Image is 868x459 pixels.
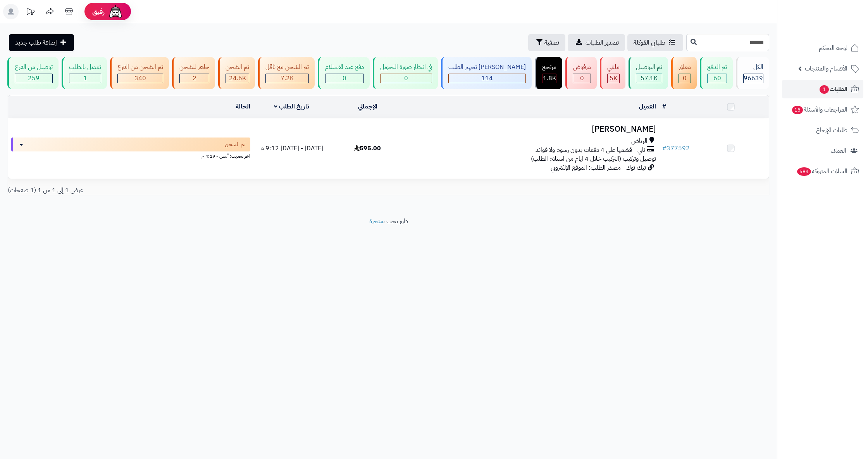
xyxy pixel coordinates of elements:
[743,63,763,72] div: الكل
[404,74,408,83] span: 0
[796,166,847,177] span: السلات المتروكة
[528,34,565,51] button: تصفية
[551,163,646,172] span: تيك توك - مصدر الطلب: الموقع الإلكتروني
[354,144,381,153] span: 595.00
[117,63,163,72] div: تم الشحن من الفرع
[580,74,584,83] span: 0
[257,57,316,89] a: تم الشحن مع ناقل 7.2K
[369,217,383,226] a: متجرة
[69,63,101,72] div: تعديل بالطلب
[325,74,363,83] div: 0
[83,74,87,83] span: 1
[607,63,620,72] div: ملغي
[707,63,727,72] div: تم الدفع
[170,57,217,89] a: جاهز للشحن 2
[679,63,691,72] div: معلق
[542,63,556,72] div: مرتجع
[439,57,533,89] a: [PERSON_NAME] تجهيز الطلب 114
[544,38,559,47] span: تصفية
[782,39,863,57] a: لوحة التحكم
[343,74,346,83] span: 0
[6,57,60,89] a: توصيل من الفرع 259
[316,57,371,89] a: دفع عند الاستلام 0
[179,63,209,72] div: جاهز للشحن
[236,102,250,111] a: الحالة
[266,74,308,83] div: 7222
[782,80,863,98] a: الطلبات1
[820,85,829,94] span: 1
[60,57,108,89] a: تعديل بالطلب 1
[805,63,847,74] span: الأقسام والمنتجات
[325,63,364,72] div: دفع عند الاستلام
[782,162,863,181] a: السلات المتروكة584
[819,43,847,53] span: لوحة التحكم
[481,74,493,83] span: 114
[108,57,170,89] a: تم الشحن من الفرع 340
[381,74,432,83] div: 0
[409,125,656,134] h3: [PERSON_NAME]
[782,121,863,139] a: طلبات الإرجاع
[713,74,721,83] span: 60
[573,63,591,72] div: مرفوض
[586,38,619,47] span: تصدير الطلبات
[193,74,196,83] span: 2
[564,57,598,89] a: مرفوض 0
[744,74,763,83] span: 96639
[636,74,662,83] div: 57058
[639,102,656,111] a: العميل
[662,102,666,111] a: #
[15,63,53,72] div: توصيل من الفرع
[229,74,246,83] span: 24.6K
[217,57,257,89] a: تم الشحن 24.6K
[627,34,683,51] a: طلباتي المُوكلة
[631,137,648,146] span: الرياض
[782,141,863,160] a: العملاء
[708,74,727,83] div: 60
[670,57,698,89] a: معلق 0
[734,57,771,89] a: الكل96639
[792,106,803,114] span: 15
[11,151,250,160] div: اخر تحديث: أمس - 4:19 م
[608,74,619,83] div: 4998
[568,34,625,51] a: تصدير الطلبات
[634,38,665,47] span: طلباتي المُوكلة
[9,34,74,51] a: إضافة طلب جديد
[543,74,556,83] span: 1.8K
[641,74,658,83] span: 57.1K
[797,167,811,176] span: 584
[134,74,146,83] span: 340
[2,186,389,195] div: عرض 1 إلى 1 من 1 (1 صفحات)
[180,74,209,83] div: 2
[536,146,645,155] span: تابي - قسّمها على 4 دفعات بدون رسوم ولا فوائد
[662,144,690,153] a: #377592
[791,104,847,115] span: المراجعات والأسئلة
[573,74,591,83] div: 0
[610,74,617,83] span: 5K
[831,145,846,156] span: العملاء
[15,38,57,47] span: إضافة طلب جديد
[662,144,666,153] span: #
[15,74,52,83] div: 259
[531,154,656,163] span: توصيل وتركيب (التركيب خلال 4 ايام من استلام الطلب)
[449,74,525,83] div: 114
[815,21,861,37] img: logo-2.png
[542,74,556,83] div: 1846
[533,57,564,89] a: مرتجع 1.8K
[21,4,40,21] a: تحديثات المنصة
[92,7,105,16] span: رفيق
[598,57,627,89] a: ملغي 5K
[225,141,246,148] span: تم الشحن
[782,100,863,119] a: المراجعات والأسئلة15
[28,74,40,83] span: 259
[380,63,432,72] div: في انتظار صورة التحويل
[683,74,687,83] span: 0
[816,125,847,136] span: طلبات الإرجاع
[69,74,101,83] div: 1
[698,57,734,89] a: تم الدفع 60
[108,4,123,19] img: ai-face.png
[636,63,662,72] div: تم التوصيل
[281,74,294,83] span: 7.2K
[679,74,691,83] div: 0
[260,144,323,153] span: [DATE] - [DATE] 9:12 م
[265,63,309,72] div: تم الشحن مع ناقل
